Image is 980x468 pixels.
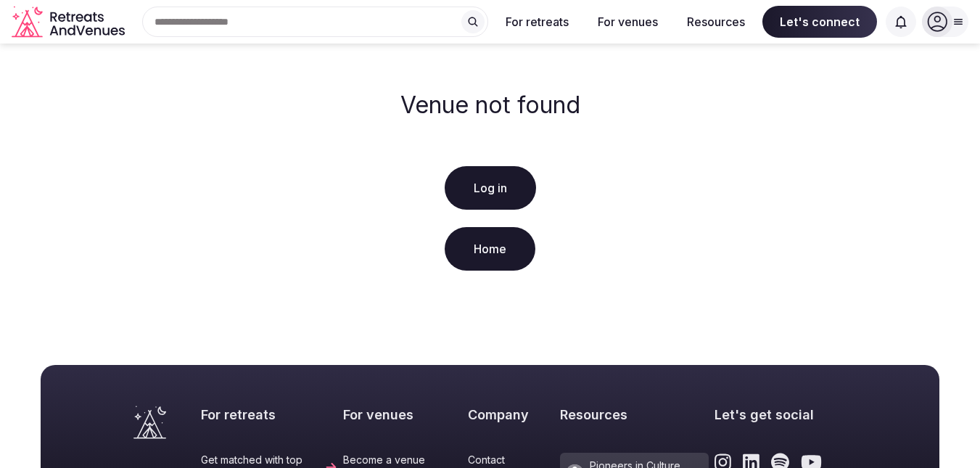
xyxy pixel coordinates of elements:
h2: Venue not found [400,91,580,119]
h2: Resources [560,406,709,424]
span: Let's connect [762,6,877,38]
a: Home [445,227,535,271]
h2: Let's get social [715,406,847,424]
h2: For retreats [201,406,337,424]
svg: Retreats and Venues company logo [12,6,128,38]
a: Contact [468,453,554,467]
a: Visit the homepage [12,6,128,38]
button: For venues [586,6,670,38]
button: Resources [675,6,757,38]
a: Visit the homepage [133,406,166,439]
h2: For venues [343,406,462,424]
h2: Company [468,406,554,424]
button: For retreats [494,6,580,38]
a: Log in [445,166,536,210]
